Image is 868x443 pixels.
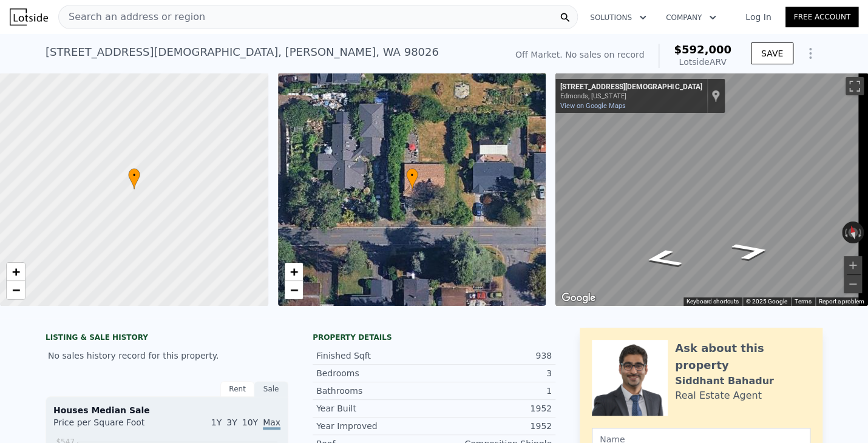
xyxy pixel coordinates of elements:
[53,404,280,416] div: Houses Median Sale
[12,264,20,279] span: +
[7,263,25,281] a: Zoom in
[242,418,258,427] span: 10Y
[313,333,555,342] div: Property details
[675,388,762,403] div: Real Estate Agent
[842,221,849,243] button: Rotate counterclockwise
[220,381,254,397] div: Rent
[46,345,288,367] div: No sales history record for this property.
[7,281,25,299] a: Zoom out
[627,245,699,272] path: Go West, 236th St SW
[46,44,439,61] div: [STREET_ADDRESS][DEMOGRAPHIC_DATA] , [PERSON_NAME] , WA 98026
[846,77,864,95] button: Toggle fullscreen view
[715,238,787,265] path: Go East, 236th St SW
[711,89,720,103] a: Show location on map
[555,73,868,306] div: Street View
[254,381,288,397] div: Sale
[59,10,205,24] span: Search an address or region
[263,418,280,430] span: Max
[128,168,140,189] div: •
[434,385,552,397] div: 1
[46,333,288,345] div: LISTING & SALE HISTORY
[316,402,434,414] div: Year Built
[434,350,552,362] div: 938
[819,298,864,305] a: Report a problem
[675,374,774,388] div: Siddhant Bahadur
[560,92,702,100] div: Edmonds, [US_STATE]
[555,73,868,306] div: Map
[316,385,434,397] div: Bathrooms
[687,297,739,306] button: Keyboard shortcuts
[558,290,598,306] a: Open this area in Google Maps (opens a new window)
[798,41,822,66] button: Show Options
[316,420,434,432] div: Year Improved
[406,168,418,189] div: •
[746,298,787,305] span: © 2025 Google
[844,256,862,274] button: Zoom in
[515,49,644,61] div: Off Market. No sales on record
[580,7,656,29] button: Solutions
[674,43,731,56] span: $592,000
[12,282,20,297] span: −
[434,367,552,379] div: 3
[316,367,434,379] div: Bedrooms
[675,340,810,374] div: Ask about this property
[674,56,731,68] div: Lotside ARV
[128,170,140,181] span: •
[434,402,552,414] div: 1952
[53,416,167,436] div: Price per Square Foot
[10,8,48,25] img: Lotside
[285,263,303,281] a: Zoom in
[846,221,860,245] button: Reset the view
[316,350,434,362] div: Finished Sqft
[560,83,702,92] div: [STREET_ADDRESS][DEMOGRAPHIC_DATA]
[434,420,552,432] div: 1952
[560,102,626,110] a: View on Google Maps
[785,7,858,27] a: Free Account
[558,290,598,306] img: Google
[290,264,297,279] span: +
[285,281,303,299] a: Zoom out
[406,170,418,181] span: •
[211,418,222,427] span: 1Y
[751,42,793,64] button: SAVE
[795,298,812,305] a: Terms
[226,418,237,427] span: 3Y
[290,282,297,297] span: −
[858,221,864,243] button: Rotate clockwise
[656,7,726,29] button: Company
[844,275,862,293] button: Zoom out
[731,11,785,23] a: Log In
